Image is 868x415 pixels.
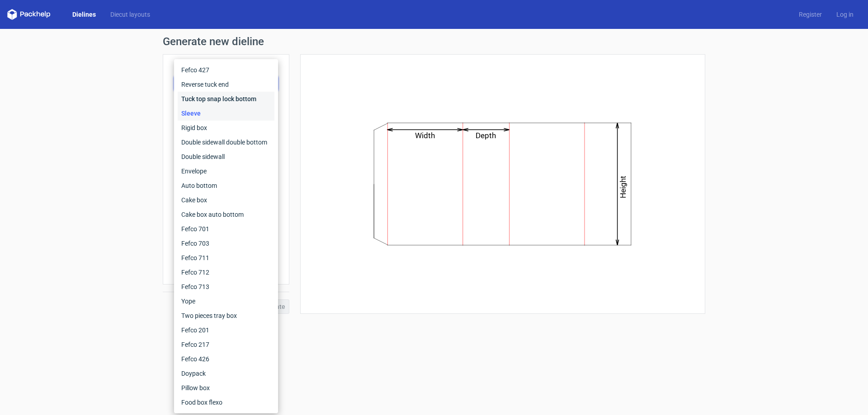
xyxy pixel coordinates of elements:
div: Tuck top snap lock bottom [178,92,274,106]
a: Log in [829,10,861,19]
div: Fefco 426 [178,352,274,366]
text: Depth [476,131,496,140]
div: Rigid box [178,121,274,135]
div: Sleeve [178,106,274,121]
div: Food box flexo [178,395,274,410]
div: Fefco 711 [178,251,274,265]
div: Fefco 701 [178,222,274,236]
div: Fefco 217 [178,337,274,352]
div: Double sidewall [178,149,274,164]
div: Fefco 201 [178,323,274,337]
div: Yope [178,294,274,308]
div: Doypack [178,366,274,381]
h1: Generate new dieline [163,36,705,47]
div: Fefco 713 [178,280,274,294]
div: Fefco 712 [178,265,274,280]
a: Register [792,10,829,19]
div: Two pieces tray box [178,308,274,323]
text: Width [415,131,435,140]
div: Reverse tuck end [178,77,274,92]
div: Auto bottom [178,178,274,193]
div: Fefco 703 [178,236,274,251]
a: Diecut layouts [103,10,157,19]
div: Fefco 427 [178,63,274,77]
text: Height [619,176,628,198]
div: Pillow box [178,381,274,395]
div: Envelope [178,164,274,178]
div: Double sidewall double bottom [178,135,274,149]
div: Cake box [178,193,274,207]
a: Dielines [65,10,103,19]
div: Cake box auto bottom [178,207,274,222]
